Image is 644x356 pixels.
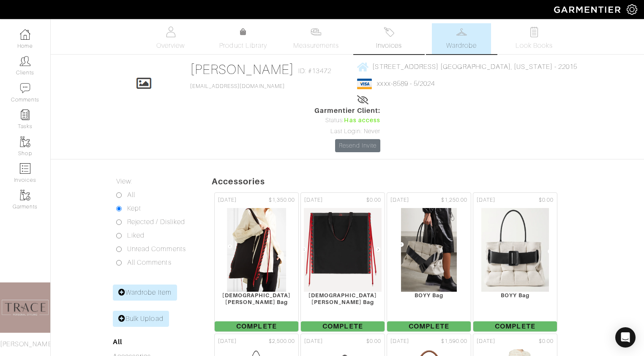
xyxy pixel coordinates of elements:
img: Y3Nc2zPfVpy8HPyW4M5Vqh16 [401,208,457,292]
span: Measurements [293,41,339,51]
img: dashboard-icon-dbcd8f5a0b271acd01030246c82b418ddd0df26cd7fceb0bd07c9910d44c42f6.png [20,29,30,40]
a: xxxx-8589 - 5/2024 [377,80,435,88]
a: [DATE] $0.00 [DEMOGRAPHIC_DATA][PERSON_NAME] Bag Complete [300,192,386,333]
span: Invoices [376,41,402,51]
img: clients-icon-6bae9207a08558b7cb47a8932f037763ab4055f8c8b6bfacd5dc20c3e0201464.png [20,56,30,66]
a: Resend Invite [335,139,380,152]
span: ID: #13472 [298,66,331,76]
label: Kept [127,203,141,214]
a: Measurements [287,23,346,54]
span: [DATE] [477,196,495,204]
img: Mr8fcqEuGVewGVyFxhjPQ6dd [303,208,382,292]
span: Complete [301,321,385,331]
label: All Comments [127,257,172,268]
a: [STREET_ADDRESS] [GEOGRAPHIC_DATA], [US_STATE] - 22015 [357,61,577,72]
span: $0.00 [366,337,381,345]
span: $1,350.00 [269,196,295,204]
img: basicinfo-40fd8af6dae0f16599ec9e87c0ef1c0a1fdea2edbe929e3d69a839185d80c458.svg [165,27,176,37]
span: [DATE] [304,337,323,345]
a: Wardrobe [432,23,491,54]
h5: Accessories [212,176,644,186]
span: Overview [156,41,185,51]
div: [DEMOGRAPHIC_DATA][PERSON_NAME] Bag [215,292,298,305]
label: All [127,190,135,200]
a: [DATE] $0.00 BOYY Bag Complete [472,192,558,333]
a: Wardrobe Item [113,285,177,301]
span: [DATE] [390,196,409,204]
a: Bulk Upload [113,311,169,327]
label: Rejected / Disliked [127,217,185,227]
span: $0.00 [539,337,554,345]
span: Garmentier Client: [314,106,380,116]
span: Wardrobe [446,41,477,51]
label: Unread Comments [127,244,186,254]
img: garmentier-logo-header-white-b43fb05a5012e4ada735d5af1a66efaba907eab6374d6393d1fbf88cb4ef424d.png [550,2,627,17]
img: measurements-466bbee1fd09ba9460f595b01e5d73f9e2bff037440d3c8f018324cb6cdf7a4a.svg [311,27,321,37]
img: orders-27d20c2124de7fd6de4e0e44c1d41de31381a507db9b33961299e4e07d508b8c.svg [384,27,394,37]
img: garments-icon-b7da505a4dc4fd61783c78ac3ca0ef83fa9d6f193b1c9dc38574b1d14d53ca28.png [20,190,30,200]
img: todo-9ac3debb85659649dc8f770b8b6100bb5dab4b48dedcbae339e5042a72dfd3cc.svg [529,27,540,37]
img: gear-icon-white-bd11855cb880d31180b6d7d6211b90ccbf57a29d726f0c71d8c61bd08dd39cc2.png [627,4,637,15]
span: $1,590.00 [441,337,467,345]
div: Status: [314,116,380,125]
span: Look Books [516,41,553,51]
label: View: [116,176,132,186]
span: [DATE] [390,337,409,345]
img: KFtDMcaftAuSt5Y5wx9YBdK5 [226,208,286,292]
span: [DATE] [477,337,495,345]
img: garments-icon-b7da505a4dc4fd61783c78ac3ca0ef83fa9d6f193b1c9dc38574b1d14d53ca28.png [20,137,30,147]
span: $2,500.00 [269,337,295,345]
div: Open Intercom Messenger [615,327,636,348]
span: Complete [215,321,298,331]
a: [EMAIL_ADDRESS][DOMAIN_NAME] [190,83,285,89]
a: [DATE] $1,350.00 [DEMOGRAPHIC_DATA][PERSON_NAME] Bag Complete [213,192,300,333]
div: [DEMOGRAPHIC_DATA][PERSON_NAME] Bag [301,292,385,305]
div: BOYY Bag [473,292,557,298]
label: Liked [127,230,145,241]
span: Product Library [219,41,267,51]
a: All [113,338,122,346]
span: $0.00 [539,196,554,204]
span: Has access [344,116,380,125]
div: BOYY Bag [387,292,471,298]
img: reminder-icon-8004d30b9f0a5d33ae49ab947aed9ed385cf756f9e5892f1edd6e32f2345188e.png [20,110,30,120]
img: wardrobe-487a4870c1b7c33e795ec22d11cfc2ed9d08956e64fb3008fe2437562e282088.svg [456,27,467,37]
div: Last Login: Never [314,127,380,136]
a: [DATE] $1,250.00 BOYY Bag Complete [386,192,472,333]
a: Product Library [214,27,273,51]
span: [DATE] [304,196,323,204]
span: $1,250.00 [441,196,467,204]
img: 8v7GakxcH9AFZgKejfX5izXv [481,208,550,292]
img: comment-icon-a0a6a9ef722e966f86d9cbdc48e553b5cf19dbc54f86b18d962a5391bc8f6eb6.png [20,83,30,93]
span: Complete [473,321,557,331]
a: Invoices [359,23,418,54]
a: Look Books [505,23,564,54]
span: [DATE] [218,196,237,204]
a: [PERSON_NAME] [190,62,295,77]
a: Overview [141,23,200,54]
img: visa-934b35602734be37eb7d5d7e5dbcd2044c359bf20a24dc3361ca3fa54326a8a7.png [357,79,372,89]
span: $0.00 [366,196,381,204]
img: orders-icon-0abe47150d42831381b5fb84f609e132dff9fe21cb692f30cb5eec754e2cba89.png [20,163,30,174]
span: [STREET_ADDRESS] [GEOGRAPHIC_DATA], [US_STATE] - 22015 [372,63,577,71]
span: Complete [387,321,471,331]
span: [DATE] [218,337,237,345]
